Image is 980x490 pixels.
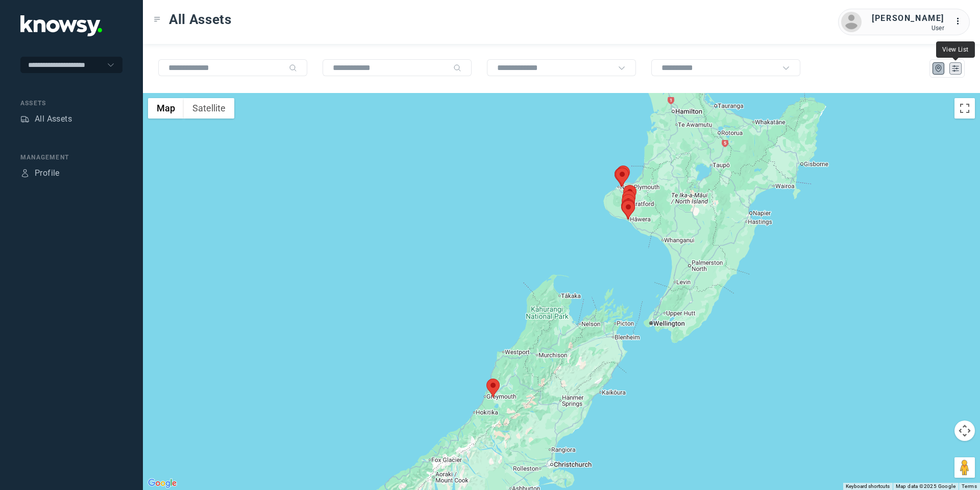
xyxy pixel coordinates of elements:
[20,99,122,108] div: Assets
[954,421,975,441] button: Map camera controls
[145,477,179,490] a: Open this area in Google Maps (opens a new window)
[962,483,977,489] a: Terms (opens in new tab)
[20,153,122,162] div: Management
[169,10,232,29] span: All Assets
[896,483,955,489] span: Map data ©2025 Google
[148,98,184,119] button: Show street map
[872,12,944,25] div: [PERSON_NAME]
[20,167,60,179] a: ProfileProfile
[954,15,967,28] div: :
[846,483,890,490] button: Keyboard shortcuts
[942,46,969,53] span: View List
[453,64,461,72] div: Search
[184,98,234,119] button: Show satellite imagery
[154,16,161,23] div: Toggle Menu
[951,64,960,73] div: List
[289,64,297,72] div: Search
[35,167,60,179] div: Profile
[20,113,72,125] a: AssetsAll Assets
[20,169,30,178] div: Profile
[35,113,72,125] div: All Assets
[954,15,967,29] div: :
[841,12,862,32] img: avatar.png
[955,17,965,25] tspan: ...
[954,457,975,478] button: Drag Pegman onto the map to open Street View
[872,25,944,32] div: User
[954,98,975,119] button: Toggle fullscreen view
[934,64,943,73] div: Map
[145,477,179,490] img: Google
[20,15,102,36] img: Application Logo
[20,114,30,124] div: Assets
